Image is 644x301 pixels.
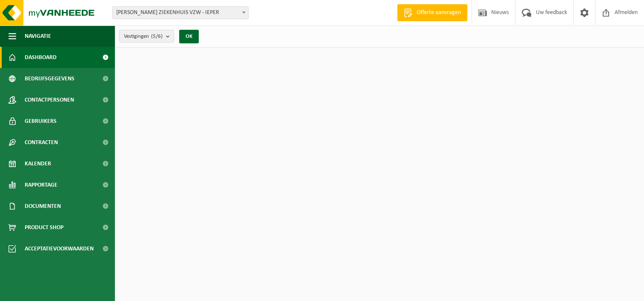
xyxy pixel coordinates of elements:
count: (5/6) [151,34,163,39]
span: Bedrijfsgegevens [25,68,74,89]
span: Gebruikers [25,111,57,132]
span: JAN YPERMAN ZIEKENHUIS VZW - IEPER [112,6,249,19]
span: Product Shop [25,217,63,238]
span: Kalender [25,153,51,174]
span: JAN YPERMAN ZIEKENHUIS VZW - IEPER [113,7,248,19]
span: Navigatie [25,26,51,47]
a: Offerte aanvragen [397,4,467,21]
span: Contactpersonen [25,89,74,111]
button: Vestigingen(5/6) [119,30,174,43]
span: Acceptatievoorwaarden [25,238,94,259]
span: Documenten [25,196,61,217]
button: OK [179,30,199,43]
span: Dashboard [25,47,57,68]
span: Rapportage [25,174,57,196]
span: Contracten [25,132,58,153]
span: Vestigingen [124,30,163,43]
span: Offerte aanvragen [415,9,463,17]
